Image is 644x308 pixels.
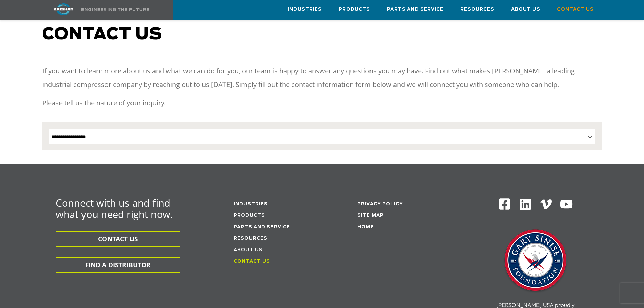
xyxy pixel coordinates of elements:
a: Parts and service [234,225,290,229]
span: Contact us [42,26,162,43]
a: Privacy Policy [357,202,403,206]
a: Resources [460,0,494,19]
p: If you want to learn more about us and what we can do for you, our team is happy to answer any qu... [42,64,602,91]
a: Contact Us [557,0,594,19]
a: Industries [288,0,322,19]
a: Home [357,225,374,229]
span: Resources [460,6,494,14]
img: Engineering the future [81,8,149,11]
a: Products [234,213,265,218]
a: Parts and Service [387,0,444,19]
img: Facebook [498,198,511,210]
p: Please tell us the nature of your inquiry. [42,96,602,110]
a: Resources [234,236,267,241]
span: Products [339,6,370,14]
button: CONTACT US [56,231,180,247]
span: Parts and Service [387,6,444,14]
img: Vimeo [540,199,552,209]
img: kaishan logo [38,3,89,15]
img: Linkedin [519,198,532,211]
a: Products [339,0,370,19]
a: Industries [234,202,268,206]
span: Contact Us [557,6,594,14]
a: About Us [234,248,263,252]
span: Industries [288,6,322,14]
span: Connect with us and find what you need right now. [56,196,173,221]
a: Contact Us [234,259,270,264]
img: Youtube [560,198,573,211]
button: FIND A DISTRIBUTOR [56,257,180,273]
a: Site Map [357,213,384,218]
span: About Us [511,6,540,14]
img: Gary Sinise Foundation [502,227,569,295]
a: About Us [511,0,540,19]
